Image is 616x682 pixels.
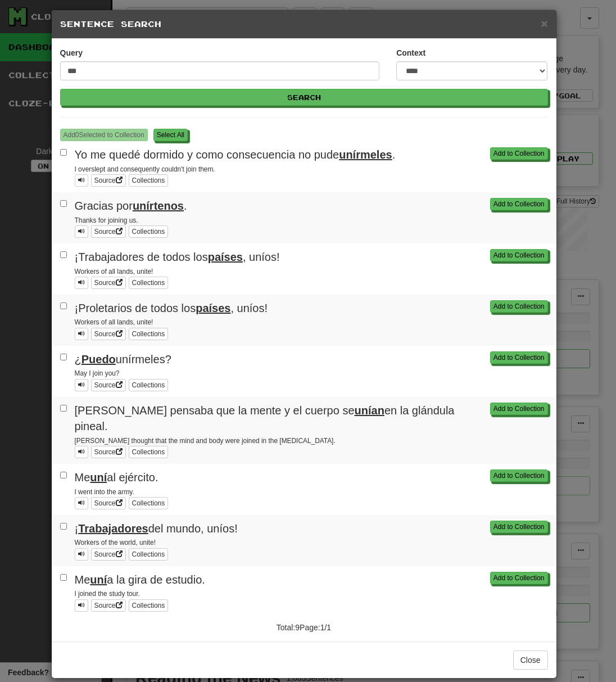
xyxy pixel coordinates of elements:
small: Workers of the world, unite! [75,539,156,546]
u: unían [355,404,384,417]
small: Workers of all lands, unite! [75,268,153,275]
button: Collections [129,497,169,509]
a: Source [91,174,126,187]
u: países [208,251,243,263]
a: Source [91,599,126,612]
small: May I join you? [75,369,120,377]
span: × [541,17,547,30]
u: unírtenos [133,200,184,212]
div: Total: 9 Page: 1 / 1 [220,617,388,633]
span: Gracias por . [75,200,187,212]
a: Source [91,497,126,509]
a: Source [91,225,126,238]
u: uní [90,573,107,586]
a: Source [91,379,126,391]
span: [PERSON_NAME] pensaba que la mente y el cuerpo se en la glándula pineal. [75,404,455,433]
button: Collections [129,225,169,238]
small: I went into the army. [75,488,134,496]
button: Collections [129,379,169,391]
button: Add to Collection [490,300,548,313]
button: Add to Collection [490,403,548,415]
a: Source [91,548,126,561]
button: Close [513,651,548,670]
button: Collections [129,174,169,187]
button: Add to Collection [490,351,548,364]
u: países [196,302,230,314]
small: Workers of all lands, unite! [75,318,153,326]
a: Source [91,446,126,458]
u: Puedo [81,353,116,365]
button: Add to Collection [490,469,548,482]
button: Collections [129,328,169,340]
span: Yo me quedé dormido y como consecuencia no pude . [75,148,396,161]
button: Collections [129,548,169,561]
button: Collections [129,599,169,612]
button: Add to Collection [490,147,548,160]
button: Collections [129,446,169,458]
small: I joined the study tour. [75,590,140,598]
span: ¿ unírmeles? [75,353,171,365]
h5: Sentence Search [60,19,548,30]
a: Source [91,328,126,340]
small: Thanks for joining us. [75,216,138,224]
button: Add0Selected to Collection [60,129,148,141]
button: Search [60,89,548,106]
small: [PERSON_NAME] thought that the mind and body were joined in the [MEDICAL_DATA]. [75,437,336,445]
button: Close [541,17,547,29]
button: Add to Collection [490,249,548,261]
a: Source [91,277,126,289]
small: I overslept and consequently couldn't join them. [75,165,215,173]
span: Me al ejército. [75,471,158,484]
button: Add to Collection [490,521,548,533]
span: ¡Proletarios de todos los , uníos! [75,302,268,314]
span: ¡ del mundo, uníos! [75,522,238,535]
u: Trabajadores [78,522,148,535]
button: Add to Collection [490,198,548,210]
u: unírmeles [339,148,392,161]
button: Collections [129,277,169,289]
button: Add to Collection [490,572,548,584]
button: Select All [153,129,188,141]
u: uní [90,471,107,484]
span: Me a la gira de estudio. [75,573,205,586]
label: Query [60,47,83,58]
span: ¡Trabajadores de todos los , uníos! [75,251,280,263]
label: Context [396,47,425,58]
